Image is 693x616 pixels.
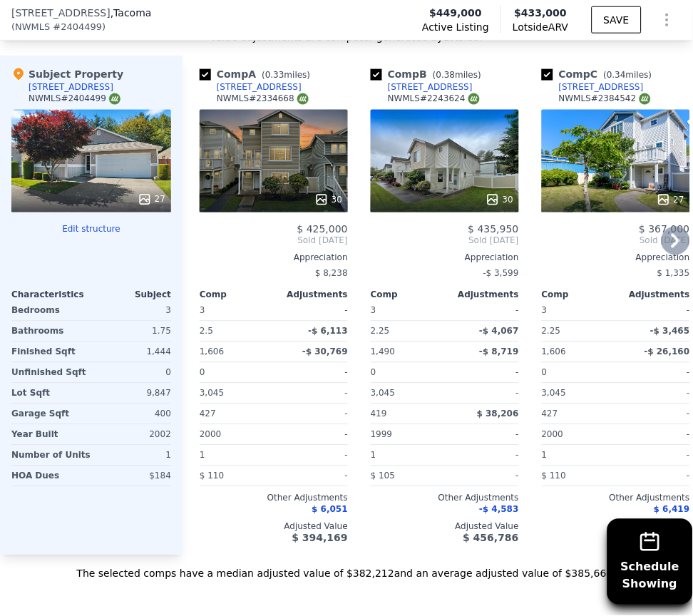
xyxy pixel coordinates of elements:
div: 1 [200,446,271,466]
div: NWMLS # 2243624 [388,93,480,105]
span: 0 [200,368,205,378]
div: - [448,384,519,404]
div: Comp [542,289,616,301]
div: Finished Sqft [11,342,88,362]
span: 0.38 [436,70,456,80]
div: Other Adjustments [371,493,519,504]
div: Lot Sqft [11,384,88,404]
span: 3,045 [542,389,566,399]
div: - [277,301,348,321]
div: - [277,363,348,383]
span: $ 110 [542,471,566,481]
span: 419 [371,409,387,419]
div: Comp [371,289,445,301]
div: Appreciation [542,252,690,264]
span: 3 [542,306,548,316]
div: 27 [138,192,165,207]
div: - [619,446,690,466]
span: -$ 3,599 [483,269,519,279]
div: Comp A [200,67,316,81]
span: Lotside ARV [513,20,568,34]
div: 0 [94,363,171,383]
span: 0.33 [265,70,284,80]
span: $ 105 [371,471,395,481]
div: Garage Sqft [11,404,88,424]
span: [STREET_ADDRESS] [11,6,111,20]
img: NWMLS Logo [640,93,651,105]
span: Active Listing [422,20,489,34]
span: -$ 6,113 [309,327,348,337]
span: 1,606 [200,347,224,357]
div: Subject Property [11,67,123,81]
button: ScheduleShowing [607,519,693,605]
span: 3,045 [371,389,395,399]
div: Year Built [11,425,88,445]
a: [STREET_ADDRESS] [200,81,302,93]
div: 1999 [371,425,442,445]
div: Appreciation [200,252,348,264]
span: , Tacoma [111,6,152,20]
div: - [619,466,690,486]
div: - [619,363,690,383]
div: Number of Units [11,446,91,466]
div: [STREET_ADDRESS] [388,81,473,93]
span: NWMLS [15,20,50,34]
div: Adjusted Value [200,521,348,533]
div: 1 [542,446,613,466]
div: 1,444 [94,342,171,362]
div: [STREET_ADDRESS] [29,81,113,93]
div: 9,847 [94,384,171,404]
span: $ 394,169 [292,533,348,544]
span: -$ 3,465 [651,327,690,337]
div: NWMLS # 2334668 [217,93,309,105]
span: ( miles) [598,70,658,80]
a: [STREET_ADDRESS] [371,81,473,93]
div: [STREET_ADDRESS] [559,81,644,93]
div: 27 [657,192,684,207]
div: 2000 [542,425,613,445]
span: $ 6,419 [654,505,690,515]
span: $ 6,051 [312,505,348,515]
div: Other Adjustments [200,493,348,504]
div: Comp C [542,67,658,81]
span: -$ 26,160 [645,347,690,357]
div: [STREET_ADDRESS] [217,81,302,93]
img: NWMLS Logo [109,93,120,105]
div: - [619,384,690,404]
span: $ 367,000 [640,224,690,235]
div: - [448,446,519,466]
div: 2.5 [200,322,271,342]
span: 0 [371,368,376,378]
div: Comp [200,289,274,301]
div: Adjustments [616,289,690,301]
a: [STREET_ADDRESS] [542,81,644,93]
button: SAVE [592,6,642,34]
span: 3,045 [200,389,224,399]
div: 1 [96,446,171,466]
div: Unfinished Sqft [11,363,88,383]
span: 3 [200,306,205,316]
span: $ 456,786 [463,533,519,544]
div: - [619,301,690,321]
span: $ 435,950 [468,224,519,235]
div: 2000 [200,425,271,445]
img: NWMLS Logo [468,93,480,105]
span: $433,000 [515,7,568,19]
div: 400 [94,404,171,424]
img: NWMLS Logo [297,93,309,105]
div: - [448,301,519,321]
div: NWMLS # 2384542 [559,93,651,105]
span: 427 [200,409,216,419]
div: Adjustments [274,289,348,301]
span: 0.34 [607,70,626,80]
span: # 2404499 [53,20,102,34]
div: Subject [91,289,171,301]
span: $ 8,238 [315,269,348,279]
span: $ 1,335 [657,269,690,279]
div: - [277,384,348,404]
div: NWMLS # 2404499 [29,93,120,105]
span: -$ 30,769 [302,347,348,357]
span: $449,000 [430,6,483,20]
div: $184 [94,466,171,486]
div: 2.25 [371,322,442,342]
